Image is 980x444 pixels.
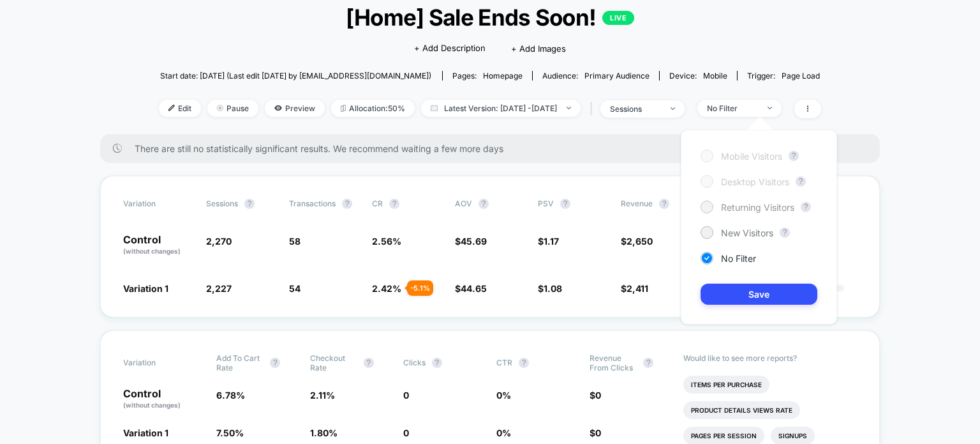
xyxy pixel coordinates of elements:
[244,199,255,209] button: ?
[701,284,817,305] button: Save
[683,353,857,363] p: Would like to see more reports?
[590,427,601,438] span: $
[372,236,401,247] span: 2.56 %
[707,103,758,113] div: No Filter
[123,234,193,256] p: Control
[721,151,782,162] span: Mobile Visitors
[780,227,790,238] button: ?
[123,401,181,409] span: (without changes)
[432,358,442,368] button: ?
[289,236,301,247] span: 58
[538,236,559,247] span: $
[538,199,554,208] span: PSV
[590,390,601,401] span: $
[544,236,559,247] span: 1.17
[595,427,601,438] span: 0
[483,71,523,80] span: homepage
[627,283,648,294] span: 2,411
[216,390,245,401] span: 6.78 %
[123,353,193,372] span: Variation
[364,358,374,368] button: ?
[341,105,346,112] img: rebalance
[206,283,232,294] span: 2,227
[567,107,571,109] img: end
[310,390,335,401] span: 2.11 %
[683,401,800,419] li: Product Details Views Rate
[289,283,301,294] span: 54
[123,388,204,410] p: Control
[414,42,486,55] span: + Add Description
[643,358,653,368] button: ?
[216,353,264,372] span: Add To Cart Rate
[159,100,201,117] span: Edit
[627,236,653,247] span: 2,650
[595,390,601,401] span: 0
[342,199,352,209] button: ?
[455,199,472,208] span: AOV
[289,199,336,208] span: Transactions
[123,247,181,255] span: (without changes)
[496,390,511,401] span: 0 %
[542,71,650,80] div: Audience:
[403,358,426,367] span: Clicks
[372,199,383,208] span: CR
[403,390,409,401] span: 0
[331,100,415,117] span: Allocation: 50%
[123,199,193,209] span: Variation
[801,202,811,212] button: ?
[538,283,562,294] span: $
[587,100,600,118] span: |
[610,104,661,114] div: sessions
[123,427,168,438] span: Variation 1
[372,283,401,294] span: 2.42 %
[479,199,489,209] button: ?
[782,71,820,80] span: Page Load
[265,100,325,117] span: Preview
[496,358,512,367] span: CTR
[621,236,653,247] span: $
[659,71,737,80] span: Device:
[206,199,238,208] span: Sessions
[431,105,438,111] img: calendar
[270,358,280,368] button: ?
[721,253,756,264] span: No Filter
[768,107,772,109] img: end
[671,107,675,110] img: end
[544,283,562,294] span: 1.08
[584,71,650,80] span: Primary Audience
[207,100,258,117] span: Pause
[452,71,523,80] div: Pages:
[560,199,570,209] button: ?
[789,151,799,161] button: ?
[192,4,788,31] span: [Home] Sale Ends Soon!
[796,176,806,187] button: ?
[659,199,669,209] button: ?
[123,283,168,294] span: Variation 1
[461,236,487,247] span: 45.69
[217,105,223,111] img: end
[206,236,232,247] span: 2,270
[621,199,653,208] span: Revenue
[496,427,511,438] span: 0 %
[683,376,769,394] li: Items Per Purchase
[310,353,357,372] span: Checkout Rate
[455,283,487,294] span: $
[389,199,399,209] button: ?
[403,427,409,438] span: 0
[703,71,727,80] span: mobile
[590,353,637,372] span: Revenue From Clicks
[407,280,433,296] div: - 5.1 %
[455,236,487,247] span: $
[602,11,634,25] p: LIVE
[721,202,794,213] span: Returning Visitors
[421,100,581,117] span: Latest Version: [DATE] - [DATE]
[461,283,487,294] span: 44.65
[310,427,338,438] span: 1.80 %
[519,358,529,368] button: ?
[721,227,773,238] span: New Visitors
[216,427,244,438] span: 7.50 %
[168,105,175,111] img: edit
[747,71,820,80] div: Trigger:
[511,43,566,54] span: + Add Images
[160,71,431,80] span: Start date: [DATE] (Last edit [DATE] by [EMAIL_ADDRESS][DOMAIN_NAME])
